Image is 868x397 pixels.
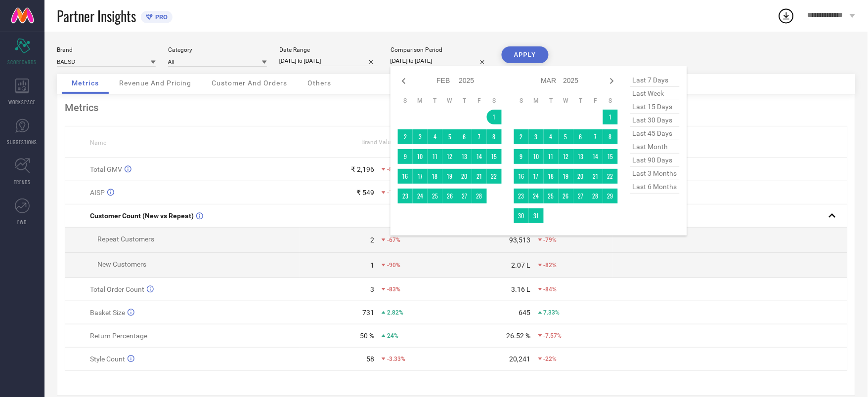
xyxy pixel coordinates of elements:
td: Thu Feb 27 2025 [457,189,472,203]
td: Fri Mar 21 2025 [588,169,603,184]
div: 50 % [360,332,374,340]
td: Sun Mar 23 2025 [514,189,529,203]
span: Revenue And Pricing [119,79,191,87]
td: Sat Feb 08 2025 [487,129,502,144]
td: Thu Mar 27 2025 [573,189,588,203]
div: 731 [362,309,374,317]
td: Sun Feb 02 2025 [398,129,413,144]
td: Thu Mar 13 2025 [573,149,588,164]
span: Metrics [72,79,99,87]
div: 1 [370,261,374,269]
th: Monday [529,97,544,105]
th: Tuesday [544,97,559,105]
div: Open download list [778,7,795,25]
div: 3 [370,285,374,293]
td: Tue Feb 25 2025 [428,189,442,203]
td: Fri Feb 07 2025 [472,129,487,144]
div: 26.52 % [507,332,531,340]
span: TRENDS [14,178,31,186]
td: Wed Mar 05 2025 [559,129,573,144]
span: Basket Size [90,309,125,317]
td: Mon Mar 03 2025 [529,129,544,144]
th: Thursday [457,97,472,105]
td: Tue Mar 04 2025 [544,129,559,144]
div: ₹ 549 [356,189,374,197]
td: Wed Feb 12 2025 [442,149,457,164]
td: Mon Mar 31 2025 [529,208,544,223]
td: Sun Feb 23 2025 [398,189,413,203]
td: Tue Feb 11 2025 [428,149,442,164]
span: AISP [90,189,105,197]
span: 24% [387,332,398,339]
div: Previous month [398,75,410,87]
span: -90% [387,262,400,269]
td: Sun Mar 16 2025 [514,169,529,184]
td: Tue Mar 11 2025 [544,149,559,164]
div: 2.07 L [512,261,531,269]
th: Saturday [603,97,618,105]
th: Sunday [514,97,529,105]
div: Metrics [65,102,848,114]
span: last 6 months [630,180,680,194]
th: Thursday [573,97,588,105]
span: SCORECARDS [8,58,37,66]
td: Sat Mar 01 2025 [603,110,618,124]
input: Select date range [279,56,378,66]
span: last 90 days [630,154,680,167]
td: Tue Mar 25 2025 [544,189,559,203]
td: Mon Feb 24 2025 [413,189,428,203]
button: APPLY [502,46,549,63]
span: Total GMV [90,165,122,173]
span: WORKSPACE [9,98,36,106]
span: last month [630,140,680,154]
td: Mon Mar 17 2025 [529,169,544,184]
td: Tue Mar 18 2025 [544,169,559,184]
th: Sunday [398,97,413,105]
span: -79% [544,237,557,243]
span: 7.33% [544,309,560,316]
td: Thu Mar 06 2025 [573,129,588,144]
td: Wed Mar 19 2025 [559,169,573,184]
span: -7.57% [544,332,562,339]
span: New Customers [97,260,146,268]
th: Tuesday [428,97,442,105]
td: Wed Mar 26 2025 [559,189,573,203]
td: Mon Feb 03 2025 [413,129,428,144]
div: 2 [370,236,374,244]
span: -3.33% [387,356,405,362]
span: last 45 days [630,127,680,140]
td: Thu Mar 20 2025 [573,169,588,184]
td: Wed Feb 19 2025 [442,169,457,184]
span: -19% [387,189,400,196]
td: Fri Mar 28 2025 [588,189,603,203]
td: Sat Feb 01 2025 [487,110,502,124]
td: Sun Mar 09 2025 [514,149,529,164]
td: Fri Feb 14 2025 [472,149,487,164]
span: -22% [544,356,557,362]
span: Style Count [90,355,125,363]
div: Comparison Period [391,46,489,53]
td: Sat Feb 22 2025 [487,169,502,184]
div: ₹ 2,196 [351,165,374,173]
th: Friday [472,97,487,105]
div: 645 [519,309,531,317]
input: Select comparison period [391,56,489,66]
span: Customer And Orders [212,79,287,87]
td: Sat Mar 15 2025 [603,149,618,164]
div: 3.16 L [512,285,531,293]
td: Tue Feb 04 2025 [428,129,442,144]
th: Saturday [487,97,502,105]
td: Sat Mar 29 2025 [603,189,618,203]
div: Date Range [279,46,378,53]
span: Total Order Count [90,285,144,293]
span: last 15 days [630,100,680,114]
div: Category [168,46,267,53]
td: Fri Feb 21 2025 [472,169,487,184]
div: 58 [366,355,374,363]
th: Friday [588,97,603,105]
td: Thu Feb 20 2025 [457,169,472,184]
td: Mon Feb 17 2025 [413,169,428,184]
td: Tue Feb 18 2025 [428,169,442,184]
span: Partner Insights [57,6,136,26]
td: Thu Feb 13 2025 [457,149,472,164]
